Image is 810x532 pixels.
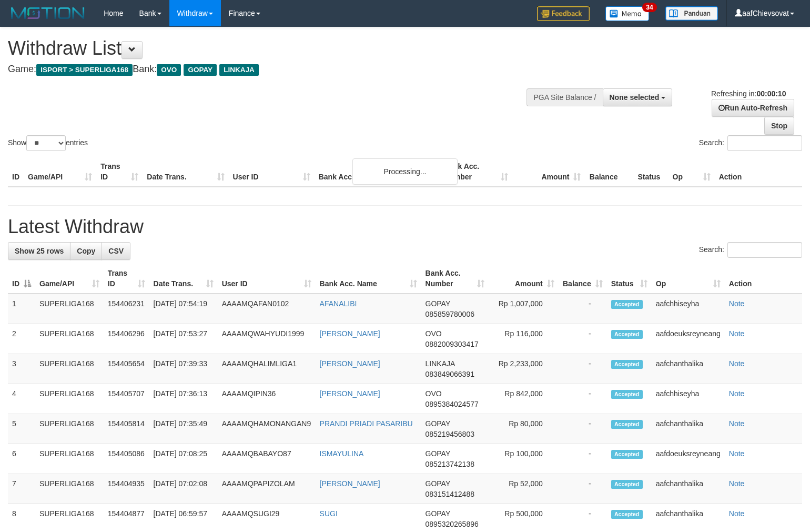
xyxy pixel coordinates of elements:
[426,340,479,348] span: Copy 0882009303417 to clipboard
[35,264,104,294] th: Game/API: activate to sort column ascending
[70,242,102,260] a: Copy
[102,242,130,260] a: CSV
[489,474,559,504] td: Rp 52,000
[426,490,474,498] span: Copy 083151412488 to clipboard
[8,444,35,474] td: 6
[149,414,218,444] td: [DATE] 07:35:49
[96,157,143,187] th: Trans ID
[15,247,64,255] span: Show 25 rows
[526,88,602,106] div: PGA Site Balance /
[426,299,450,308] span: GOPAY
[611,510,643,519] span: Accepted
[426,520,479,528] span: Copy 0895320265896 to clipboard
[426,310,474,318] span: Copy 085859780006 to clipboard
[104,384,149,414] td: 154405707
[729,449,745,458] a: Note
[108,247,124,255] span: CSV
[218,474,316,504] td: AAAAMQPAPIZOLAM
[699,242,802,258] label: Search:
[104,414,149,444] td: 154405814
[426,449,450,458] span: GOPAY
[426,359,455,368] span: LINKAJA
[149,444,218,474] td: [DATE] 07:08:25
[489,444,559,474] td: Rp 100,000
[489,324,559,354] td: Rp 116,000
[426,400,479,408] span: Copy 0895384024577 to clipboard
[104,294,149,324] td: 154406231
[603,88,673,106] button: None selected
[489,354,559,384] td: Rp 2,233,000
[104,264,149,294] th: Trans ID: activate to sort column ascending
[756,89,786,98] strong: 00:00:10
[8,242,70,260] a: Show 25 rows
[426,479,450,488] span: GOPAY
[426,460,474,468] span: Copy 085213742138 to clipboard
[559,354,607,384] td: -
[8,324,35,354] td: 2
[219,64,259,76] span: LINKAJA
[104,324,149,354] td: 154406296
[611,360,643,369] span: Accepted
[8,354,35,384] td: 3
[610,93,660,102] span: None selected
[652,354,725,384] td: aafchanthalika
[489,294,559,324] td: Rp 1,007,000
[611,420,643,429] span: Accepted
[8,64,530,75] h4: Game: Bank:
[36,64,133,76] span: ISPORT > SUPERLIGA168
[559,414,607,444] td: -
[611,390,643,399] span: Accepted
[421,264,489,294] th: Bank Acc. Number: activate to sort column ascending
[559,444,607,474] td: -
[512,157,585,187] th: Amount
[149,474,218,504] td: [DATE] 07:02:08
[218,294,316,324] td: AAAAMQAFAN0102
[426,430,474,438] span: Copy 085219456803 to clipboard
[229,157,315,187] th: User ID
[8,38,530,59] h1: Withdraw List
[104,474,149,504] td: 154404935
[149,264,218,294] th: Date Trans.: activate to sort column ascending
[652,414,725,444] td: aafchanthalika
[611,330,643,339] span: Accepted
[642,3,656,12] span: 34
[426,389,442,398] span: OVO
[149,294,218,324] td: [DATE] 07:54:19
[352,158,458,185] div: Processing...
[8,264,35,294] th: ID: activate to sort column descending
[320,449,364,458] a: ISMAYULINA
[537,6,590,21] img: Feedback.jpg
[35,354,104,384] td: SUPERLIGA168
[218,324,316,354] td: AAAAMQWAHYUDI1999
[320,509,338,518] a: SUGI
[764,117,794,135] a: Stop
[652,444,725,474] td: aafdoeuksreyneang
[426,370,474,378] span: Copy 083849066391 to clipboard
[607,264,652,294] th: Status: activate to sort column ascending
[24,157,96,187] th: Game/API
[149,384,218,414] td: [DATE] 07:36:13
[320,329,380,338] a: [PERSON_NAME]
[729,509,745,518] a: Note
[8,216,802,237] h1: Latest Withdraw
[559,384,607,414] td: -
[8,294,35,324] td: 1
[8,135,88,151] label: Show entries
[320,299,357,308] a: AFANALIBI
[489,264,559,294] th: Amount: activate to sort column ascending
[426,419,450,428] span: GOPAY
[489,414,559,444] td: Rp 80,000
[104,354,149,384] td: 154405654
[8,384,35,414] td: 4
[729,299,745,308] a: Note
[320,419,413,428] a: PRANDI PRIADI PASARIBU
[35,384,104,414] td: SUPERLIGA168
[699,135,802,151] label: Search:
[652,474,725,504] td: aafchanthalika
[611,480,643,489] span: Accepted
[652,324,725,354] td: aafdoeuksreyneang
[559,324,607,354] td: -
[8,157,24,187] th: ID
[218,384,316,414] td: AAAAMQIPIN36
[633,157,668,187] th: Status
